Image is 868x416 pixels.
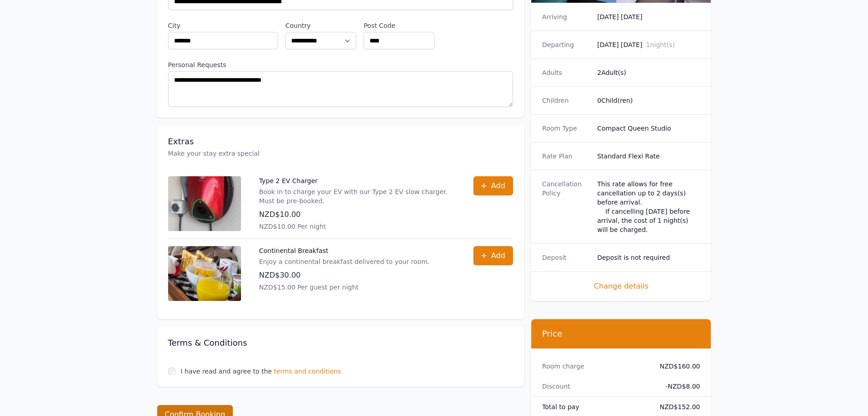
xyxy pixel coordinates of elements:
span: Add [491,180,505,191]
dd: Deposit is not required [597,253,700,262]
p: Continental Breakfast [259,246,430,255]
dt: Room charge [542,362,645,371]
span: Change details [542,281,700,292]
p: Book in to charge your EV with our Type 2 EV slow charger. Must be pre-booked. [259,187,455,205]
dd: 0 Child(ren) [597,96,700,105]
dd: NZD$160.00 [652,362,700,371]
label: I have read and agree to the [181,368,272,375]
span: 1 night(s) [646,41,675,48]
dt: Total to pay [542,402,645,411]
dt: Children [542,96,590,105]
dd: - NZD$8.00 [652,382,700,391]
dd: [DATE] [DATE] [597,12,700,21]
dt: Cancellation Policy [542,179,590,234]
button: Add [473,246,513,265]
div: This rate allows for free cancellation up to 2 days(s) before arrival. If cancelling [DATE] befor... [597,179,700,234]
label: City [168,21,278,30]
dt: Arriving [542,12,590,21]
dt: Departing [542,40,590,49]
label: Post Code [364,21,435,30]
dt: Room Type [542,124,590,133]
p: Make your stay extra special [168,149,513,158]
span: terms and conditions [274,367,341,376]
dd: [DATE] [DATE] [597,40,700,49]
h3: Price [542,328,700,339]
p: NZD$30.00 [259,270,430,281]
label: Country [285,21,356,30]
dt: Adults [542,68,590,77]
span: Add [491,250,505,261]
dt: Deposit [542,253,590,262]
dt: Discount [542,382,645,391]
img: Type 2 EV Charger [168,176,241,231]
dd: Compact Queen Studio [597,124,700,133]
p: NZD$15.00 Per guest per night [259,283,430,292]
p: NZD$10.00 Per night [259,222,455,231]
label: Personal Requests [168,60,513,69]
p: Type 2 EV Charger [259,176,455,185]
p: NZD$10.00 [259,209,455,220]
h3: Extras [168,136,513,147]
dd: NZD$152.00 [652,402,700,411]
dt: Rate Plan [542,152,590,161]
dd: 2 Adult(s) [597,68,700,77]
h3: Terms & Conditions [168,337,513,348]
dd: Standard Flexi Rate [597,152,700,161]
button: Add [473,176,513,195]
p: Enjoy a continental breakfast delivered to your room. [259,257,430,266]
img: Continental Breakfast [168,246,241,301]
